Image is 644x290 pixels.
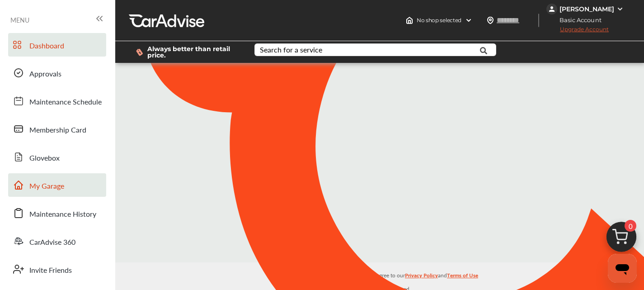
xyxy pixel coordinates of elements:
[8,33,106,57] a: Dashboard
[559,5,614,13] div: [PERSON_NAME]
[406,17,413,24] img: header-home-logo.8d720a4f.svg
[29,96,102,108] span: Maintenance Schedule
[8,229,106,253] a: CarAdvise 360
[29,124,86,136] span: Membership Card
[546,4,557,14] img: jVpblrzwTbfkPYzPPzSLxeg0AAAAASUVORK5CYII=
[8,61,106,85] a: Approvals
[29,68,61,80] span: Approvals
[465,17,472,24] img: header-down-arrow.9dd2ce7d.svg
[29,40,64,52] span: Dashboard
[625,220,636,232] span: 0
[8,173,106,197] a: My Garage
[487,17,494,24] img: location_vector.a44bc228.svg
[8,257,106,281] a: Invite Friends
[29,237,75,248] span: CarAdvise 360
[417,17,461,24] span: No shop selected
[10,16,29,24] span: MENU
[8,201,106,225] a: Maintenance History
[147,46,240,58] span: Always better than retail price.
[547,15,608,25] span: Basic Account
[608,254,637,283] iframe: Button to launch messaging window
[136,48,143,56] img: dollor_label_vector.a70140d1.svg
[538,14,539,27] img: header-divider.bc55588e.svg
[8,89,106,113] a: Maintenance Schedule
[8,145,106,169] a: Glovebox
[29,209,96,220] span: Maintenance History
[616,5,624,13] img: WGsFRI8htEPBVLJbROoPRyZpYNWhNONpIPPETTm6eUC0GeLEiAAAAAElFTkSuQmCC
[377,131,409,159] img: CA_CheckIcon.cf4f08d4.svg
[260,46,322,53] div: Search for a service
[600,218,643,261] img: cart_icon.3d0951e8.svg
[8,117,106,141] a: Membership Card
[29,265,72,276] span: Invite Friends
[29,152,60,164] span: Glovebox
[115,270,644,280] p: By using the CarAdvise application, you agree to our and
[546,26,609,37] span: Upgrade Account
[29,181,64,192] span: My Garage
